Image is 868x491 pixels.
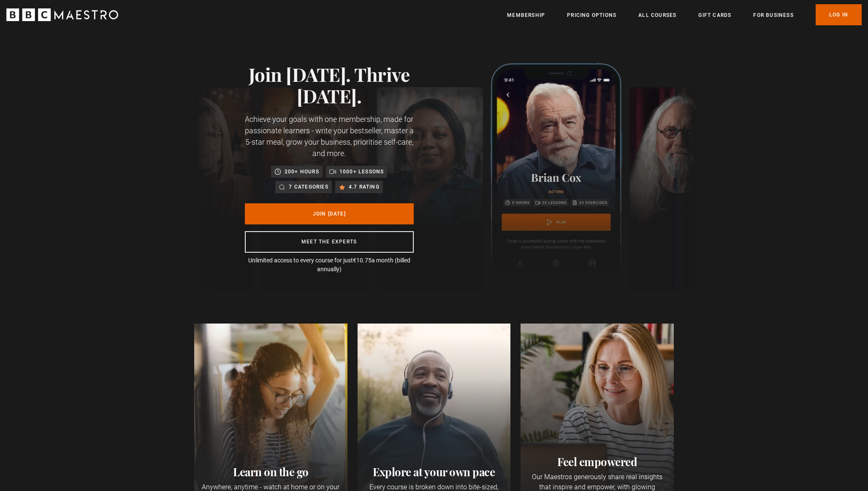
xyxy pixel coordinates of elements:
p: 1000+ lessons [339,167,384,176]
h2: Explore at your own pace [364,465,504,479]
p: Unlimited access to every course for just a month (billed annually) [245,256,414,274]
svg: BBC Maestro [6,8,118,21]
p: 4.7 rating [349,183,380,191]
a: Membership [507,11,545,19]
a: All Courses [638,11,676,19]
h2: Feel empowered [527,455,667,469]
a: For business [753,11,793,19]
a: Pricing Options [567,11,616,19]
h2: Learn on the go [201,465,341,479]
a: Gift Cards [698,11,731,19]
p: 7 categories [289,183,328,191]
nav: Primary [507,4,862,25]
span: €10.75 [353,257,372,264]
a: Join [DATE] [245,203,414,224]
a: Log In [816,4,862,25]
h1: Join [DATE]. Thrive [DATE]. [245,63,414,107]
p: Achieve your goals with one membership, made for passionate learners - write your bestseller, mas... [245,113,414,159]
a: Meet the experts [245,231,414,253]
p: 200+ hours [285,167,319,176]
